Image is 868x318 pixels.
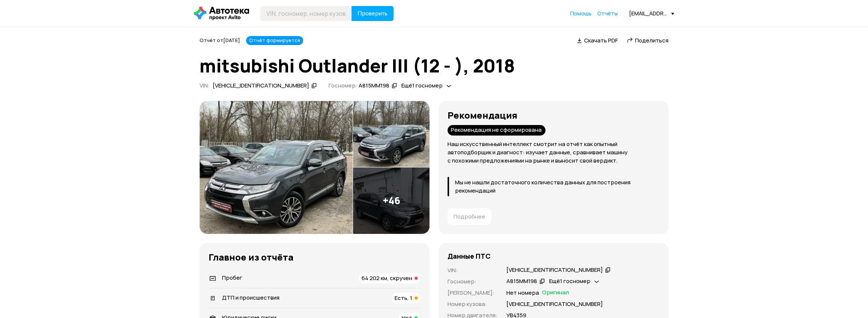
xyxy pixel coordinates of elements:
[222,294,279,301] span: ДТП и происшествия
[570,10,592,17] a: Помощь
[570,10,592,17] span: Помощь
[627,36,668,44] a: Поделиться
[448,125,545,136] div: Рекомендация не сформирована
[635,36,668,44] span: Поделиться
[351,6,393,21] button: Проверить
[448,300,497,308] p: Номер кузова :
[448,252,491,260] h4: Данные ПТС
[222,274,242,282] span: Пробег
[448,277,497,286] p: Госномер :
[200,56,668,76] h1: mitsubishi Outlander III (12 - ), 2018
[549,277,590,285] span: Ещё 1 госномер
[357,11,387,17] span: Проверить
[359,82,389,90] div: А815ММ198
[506,289,539,297] p: Нет номера
[246,36,303,45] div: Отчёт формируется
[213,82,309,90] div: [VEHICLE_IDENTIFICATION_NUMBER]
[542,289,569,297] span: Оригинал
[200,37,240,44] span: Отчёт от [DATE]
[577,36,618,44] a: Скачать PDF
[506,266,603,274] div: [VEHICLE_IDENTIFICATION_NUMBER]
[629,10,674,17] div: [EMAIL_ADDRESS][DOMAIN_NAME]
[597,10,618,17] a: Отчёты
[455,178,659,195] p: Мы не нашли достаточного количества данных для построения рекомендаций
[395,294,412,302] span: Есть, 1
[448,266,497,274] p: VIN :
[506,277,537,285] div: А815ММ198
[597,10,618,17] span: Отчёты
[448,289,497,297] p: [PERSON_NAME] :
[448,140,659,165] p: Наш искусственный интеллект смотрит на отчёт как опытный автоподборщик и диагност: изучает данные...
[506,300,603,308] p: [VEHICLE_IDENTIFICATION_NUMBER]
[448,110,659,121] h3: Рекомендация
[401,81,443,89] span: Ещё 1 госномер
[584,36,618,44] span: Скачать PDF
[260,6,352,21] input: VIN, госномер, номер кузова
[209,252,420,262] h3: Главное из отчёта
[329,81,357,89] span: Госномер:
[362,274,412,282] span: 64 202 км, скручен
[200,81,210,89] span: VIN :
